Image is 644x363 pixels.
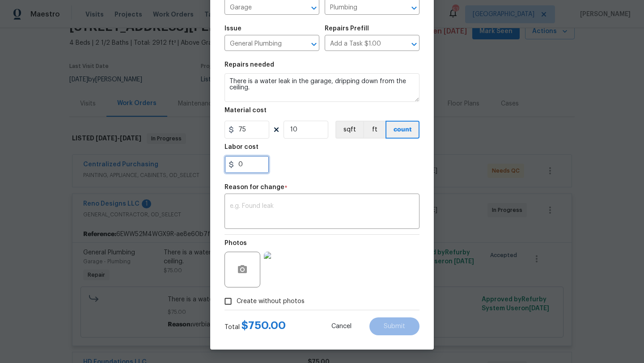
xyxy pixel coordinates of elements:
[225,73,419,102] textarea: There is a water leak in the garage, dripping down from the ceiling.
[225,184,284,190] h5: Reason for change
[308,38,320,51] button: Open
[225,25,241,32] h5: Issue
[408,2,420,14] button: Open
[237,297,305,306] span: Create without photos
[384,323,405,330] span: Submit
[225,240,247,246] h5: Photos
[331,323,352,330] span: Cancel
[241,320,286,331] span: $ 750.00
[317,317,366,335] button: Cancel
[225,107,267,114] h5: Material cost
[225,321,286,332] div: Total
[335,121,363,139] button: sqft
[325,25,369,32] h5: Repairs Prefill
[225,144,258,150] h5: Labor cost
[386,121,419,139] button: count
[363,121,386,139] button: ft
[308,2,320,14] button: Open
[408,38,420,51] button: Open
[225,62,274,68] h5: Repairs needed
[369,317,419,335] button: Submit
